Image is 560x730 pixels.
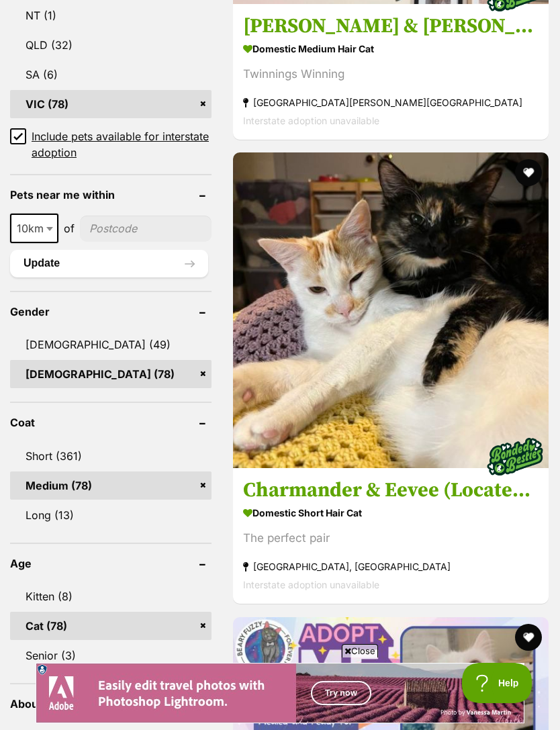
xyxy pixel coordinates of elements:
a: [PERSON_NAME] & [PERSON_NAME] Domestic Medium Hair Cat Twinnings Winning [GEOGRAPHIC_DATA][PERSON... [233,3,549,140]
strong: Domestic Medium Hair Cat [243,39,539,58]
span: Include pets available for interstate adoption [32,128,212,161]
a: Cat (78) [10,612,212,640]
div: Twinnings Winning [243,65,539,83]
a: [DEMOGRAPHIC_DATA] (78) [10,360,212,388]
a: SA (6) [10,60,212,89]
header: Gender [10,306,212,318]
span: Close [342,644,378,657]
span: 10km [11,219,57,238]
img: Charmander & Eevee (Located in Croydon) - Domestic Short Hair Cat [233,152,549,468]
iframe: Advertisement [36,663,524,723]
a: QLD (32) [10,31,212,59]
div: The perfect pair [243,530,539,548]
a: Senior (3) [10,641,212,670]
a: Kitten (8) [10,582,212,610]
h3: Charmander & Eevee (Located in [GEOGRAPHIC_DATA]) [243,478,539,504]
span: of [64,220,75,236]
img: bonded besties [481,424,549,491]
button: favourite [515,624,542,651]
span: Interstate adoption unavailable [243,115,379,126]
a: NT (1) [10,1,212,30]
img: adc.png [97,1,106,10]
a: Include pets available for interstate adoption [10,128,212,161]
strong: Domestic Short Hair Cat [243,504,539,523]
iframe: Help Scout Beacon - Open [462,663,533,703]
a: VIC (78) [10,90,212,118]
span: Interstate adoption unavailable [243,580,379,591]
header: Coat [10,416,212,428]
header: Pets near me within [10,189,212,201]
a: [DEMOGRAPHIC_DATA] (49) [10,330,212,359]
a: Medium (78) [10,471,212,500]
button: favourite [515,159,542,186]
strong: [GEOGRAPHIC_DATA][PERSON_NAME][GEOGRAPHIC_DATA] [243,93,539,111]
span: 10km [10,214,58,243]
button: Update [10,250,208,277]
a: Long (13) [10,501,212,529]
input: postcode [80,216,212,241]
header: About my home [10,698,212,710]
h3: [PERSON_NAME] & [PERSON_NAME] [243,13,539,39]
strong: [GEOGRAPHIC_DATA], [GEOGRAPHIC_DATA] [243,558,539,576]
header: Age [10,557,212,569]
a: Short (361) [10,442,212,470]
a: Charmander & Eevee (Located in [GEOGRAPHIC_DATA]) Domestic Short Hair Cat The perfect pair [GEOGR... [233,468,549,604]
